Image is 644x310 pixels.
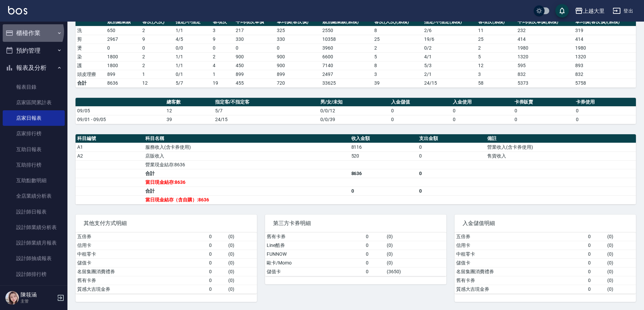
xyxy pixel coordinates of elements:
[211,70,234,79] td: 1
[76,18,636,88] table: a dense table
[476,35,516,44] td: 25
[227,258,257,267] td: ( 0 )
[76,241,207,250] td: 信用卡
[321,26,372,35] td: 2550
[141,35,174,44] td: 9
[5,291,19,305] img: Person
[106,79,141,87] td: 8636
[227,232,257,241] td: ( 0 )
[321,44,372,52] td: 3960
[3,24,65,42] button: 櫃檯作業
[385,267,446,276] td: ( 3650 )
[373,44,422,52] td: 2
[76,250,207,258] td: 中租零卡
[76,134,144,143] th: 科目編號
[417,143,486,151] td: 0
[319,98,389,107] th: 男/女/未知
[165,98,213,107] th: 總客數
[211,52,234,61] td: 2
[141,44,174,52] td: 0
[606,241,636,250] td: ( 0 )
[574,52,636,61] td: 1320
[174,52,211,61] td: 1 / 1
[207,232,227,241] td: 0
[275,79,321,87] td: 720
[211,61,234,70] td: 4
[389,106,451,115] td: 0
[455,267,586,276] td: 名留集團消費禮券
[610,5,636,17] button: 登出
[373,35,422,44] td: 25
[211,26,234,35] td: 3
[513,115,575,124] td: 0
[364,258,385,267] td: 0
[321,35,372,44] td: 10358
[275,52,321,61] td: 900
[455,276,586,285] td: 舊有卡券
[265,232,364,241] td: 舊有卡券
[455,241,586,250] td: 信用卡
[373,26,422,35] td: 8
[265,232,446,276] table: a dense table
[211,79,234,87] td: 19
[3,95,65,110] a: 店家區間累計表
[3,266,65,282] a: 設計師排行榜
[174,79,211,87] td: 5/7
[389,98,451,107] th: 入金儲值
[574,70,636,79] td: 832
[574,26,636,35] td: 319
[572,4,607,18] button: 上越大里
[8,6,27,15] img: Logo
[574,98,636,107] th: 卡券使用
[174,61,211,70] td: 1 / 1
[3,235,65,251] a: 設計師業績月報表
[3,79,65,95] a: 報表目錄
[76,61,106,70] td: 護
[275,44,321,52] td: 0
[76,232,207,241] td: 五倍券
[174,70,211,79] td: 0 / 1
[451,98,513,107] th: 入金使用
[385,232,446,241] td: ( 0 )
[486,151,636,160] td: 售貨收入
[486,143,636,151] td: 營業收入(含卡券使用)
[76,70,106,79] td: 頭皮理療
[606,250,636,258] td: ( 0 )
[606,276,636,285] td: ( 0 )
[476,18,516,26] th: 客項次(累積)
[106,61,141,70] td: 1800
[141,18,174,26] th: 客次(人次)
[516,44,574,52] td: 1980
[3,157,65,173] a: 互助排行榜
[141,26,174,35] td: 2
[321,79,372,87] td: 33625
[422,44,476,52] td: 0 / 2
[234,70,275,79] td: 899
[417,151,486,160] td: 0
[144,195,350,204] td: 當日現金結存（含自購）:8636
[174,35,211,44] td: 4 / 5
[3,204,65,220] a: 設計師日報表
[144,187,350,195] td: 合計
[275,70,321,79] td: 899
[144,151,350,160] td: 店販收入
[574,35,636,44] td: 414
[574,79,636,87] td: 5758
[211,18,234,26] th: 客項次
[227,267,257,276] td: ( 0 )
[3,251,65,266] a: 設計師抽成報表
[606,232,636,241] td: ( 0 )
[76,115,165,124] td: 09/01 - 09/05
[586,250,606,258] td: 0
[234,61,275,70] td: 450
[3,142,65,157] a: 互助日報表
[265,258,364,267] td: 歐卡/Momo
[21,298,55,304] p: 主管
[583,7,605,15] div: 上越大里
[234,79,275,87] td: 455
[586,267,606,276] td: 0
[373,79,422,87] td: 39
[476,26,516,35] td: 11
[76,26,106,35] td: 洗
[265,241,364,250] td: Line酷券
